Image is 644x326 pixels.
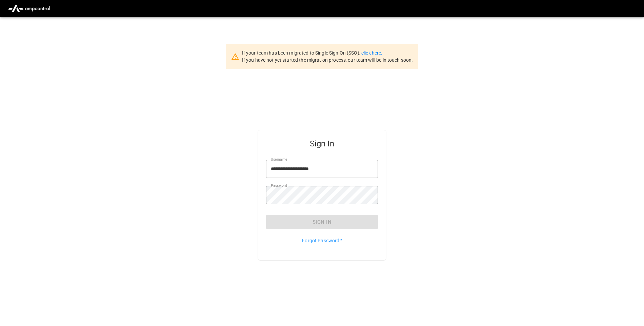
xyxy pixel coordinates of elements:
[242,50,361,56] span: If your team has been migrated to Single Sign On (SSO),
[361,50,382,56] a: click here.
[271,183,287,188] label: Password
[266,138,378,149] h5: Sign In
[266,237,378,244] p: Forgot Password?
[242,57,413,63] span: If you have not yet started the migration process, our team will be in touch soon.
[5,2,53,15] img: ampcontrol.io logo
[271,157,287,162] label: Username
